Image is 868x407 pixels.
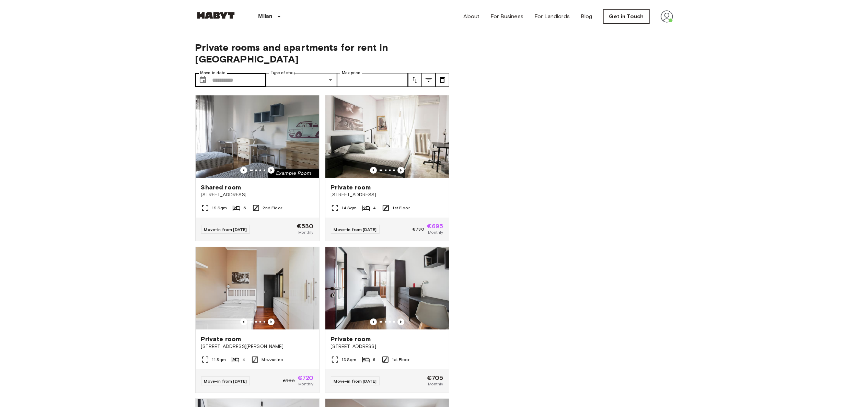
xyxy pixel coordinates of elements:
[195,95,320,241] a: Marketing picture of unit IT-14-029-003-04HPrevious imagePrevious imageShared room[STREET_ADDRESS...
[370,167,377,174] button: Previous image
[298,381,313,387] span: Monthly
[195,247,320,393] a: Marketing picture of unit IT-14-045-001-03HPrevious imagePrevious imagePrivate room[STREET_ADDRES...
[331,343,443,350] span: [STREET_ADDRESS]
[262,357,283,363] span: Mezzanine
[661,10,673,23] img: avatar
[242,357,245,363] span: 4
[397,318,404,325] button: Previous image
[263,205,282,211] span: 2nd Floor
[298,229,313,235] span: Monthly
[325,247,449,393] a: Marketing picture of unit IT-14-034-001-05HPrevious imagePrevious imagePrivate room[STREET_ADDRES...
[331,183,371,191] span: Private room
[413,226,424,232] span: €730
[271,70,295,76] label: Type of stay
[196,95,319,178] img: Marketing picture of unit IT-14-029-003-04H
[428,229,443,235] span: Monthly
[283,378,295,384] span: €760
[373,205,376,211] span: 4
[196,247,319,329] img: Marketing picture of unit IT-14-045-001-03H
[393,205,410,211] span: 1st Floor
[325,247,449,329] img: Marketing picture of unit IT-14-034-001-05H
[334,379,377,384] span: Move-in from [DATE]
[370,318,377,325] button: Previous image
[201,191,314,198] span: [STREET_ADDRESS]
[195,42,449,65] span: Private rooms and apartments for rent in [GEOGRAPHIC_DATA]
[342,205,357,211] span: 14 Sqm
[342,357,357,363] span: 13 Sqm
[268,167,275,174] button: Previous image
[298,375,314,381] span: €720
[603,9,650,24] a: Get in Touch
[581,12,592,21] a: Blog
[268,318,275,325] button: Previous image
[212,357,226,363] span: 11 Sqm
[240,318,247,325] button: Previous image
[397,167,404,174] button: Previous image
[331,335,371,343] span: Private room
[204,227,247,232] span: Move-in from [DATE]
[490,12,523,21] a: For Business
[436,73,449,87] button: tune
[297,223,314,229] span: €530
[373,357,375,363] span: 6
[464,12,480,21] a: About
[196,73,210,87] button: Choose date
[240,167,247,174] button: Previous image
[428,381,443,387] span: Monthly
[534,12,570,21] a: For Landlords
[342,70,360,76] label: Max price
[334,227,377,232] span: Move-in from [DATE]
[201,343,314,350] span: [STREET_ADDRESS][PERSON_NAME]
[258,12,273,21] p: Milan
[422,73,436,87] button: tune
[200,70,225,76] label: Move-in date
[392,357,409,363] span: 1st Floor
[331,191,443,198] span: [STREET_ADDRESS]
[201,183,241,191] span: Shared room
[427,375,443,381] span: €705
[427,223,443,229] span: €695
[325,95,449,178] img: Marketing picture of unit IT-14-022-001-03H
[325,95,449,241] a: Marketing picture of unit IT-14-022-001-03HPrevious imagePrevious imagePrivate room[STREET_ADDRES...
[408,73,422,87] button: tune
[204,379,247,384] span: Move-in from [DATE]
[195,12,236,19] img: Habyt
[201,335,241,343] span: Private room
[212,205,227,211] span: 19 Sqm
[243,205,246,211] span: 6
